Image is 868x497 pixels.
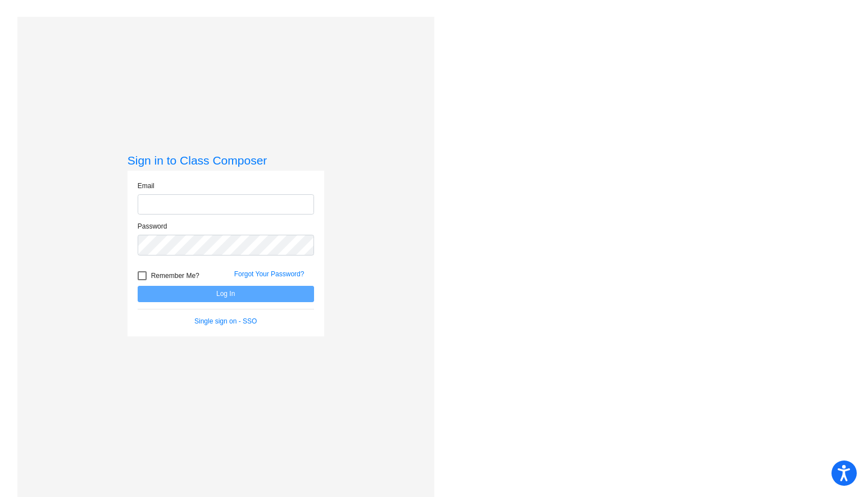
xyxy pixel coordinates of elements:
[194,317,257,325] a: Single sign on - SSO
[138,286,314,302] button: Log In
[128,153,324,167] h3: Sign in to Class Composer
[151,269,199,282] span: Remember Me?
[138,181,154,191] label: Email
[234,270,305,278] a: Forgot Your Password?
[138,221,167,231] label: Password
